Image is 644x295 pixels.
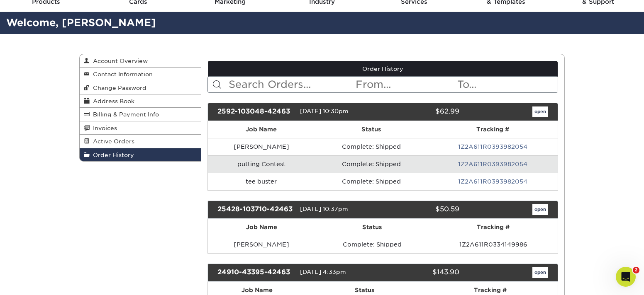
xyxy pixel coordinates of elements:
td: [PERSON_NAME] [208,138,315,155]
th: Tracking # [429,219,558,236]
a: Order History [208,61,558,77]
td: Complete: Shipped [315,155,428,173]
span: Contact Information [90,71,153,77]
td: Complete: Shipped [315,173,428,190]
th: Job Name [208,121,315,138]
a: Order History [80,148,201,161]
span: [DATE] 10:30pm [300,108,349,114]
th: Status [315,121,428,138]
a: Active Orders [80,135,201,148]
span: Order History [90,152,134,158]
input: To... [456,77,558,92]
span: [DATE] 4:33pm [300,268,346,275]
span: 2 [633,267,639,273]
span: Invoices [90,125,117,131]
input: Search Orders... [228,77,355,92]
div: 25428-103710-42463 [211,204,300,215]
a: 1Z2A611R0393982054 [458,161,527,167]
td: tee buster [208,173,315,190]
span: Address Book [90,98,134,104]
a: 1Z2A611R0393982054 [458,143,527,150]
a: Address Book [80,94,201,108]
a: open [532,106,548,117]
a: Contact Information [80,68,201,81]
a: open [532,267,548,278]
div: 24910-43395-42463 [211,267,300,278]
a: Billing & Payment Info [80,108,201,121]
th: Status [315,219,429,236]
th: Job Name [208,219,316,236]
span: Account Overview [90,58,148,64]
td: putting Contest [208,155,315,173]
a: Account Overview [80,54,201,68]
a: open [532,204,548,215]
span: Change Password [90,85,146,91]
div: $143.90 [376,267,465,278]
iframe: Intercom live chat [616,267,636,287]
span: Active Orders [90,138,134,145]
div: $50.59 [376,204,465,215]
td: 1Z2A611R0334149986 [429,236,558,253]
a: Invoices [80,121,201,135]
span: [DATE] 10:37pm [300,206,348,212]
a: 1Z2A611R0393982054 [458,178,527,185]
a: Change Password [80,81,201,94]
div: $62.99 [376,106,465,117]
td: [PERSON_NAME] [208,236,316,253]
th: Tracking # [427,121,558,138]
td: Complete: Shipped [315,236,429,253]
span: Billing & Payment Info [90,111,159,118]
td: Complete: Shipped [315,138,428,155]
div: 2592-103048-42463 [211,106,300,117]
input: From... [355,77,456,92]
